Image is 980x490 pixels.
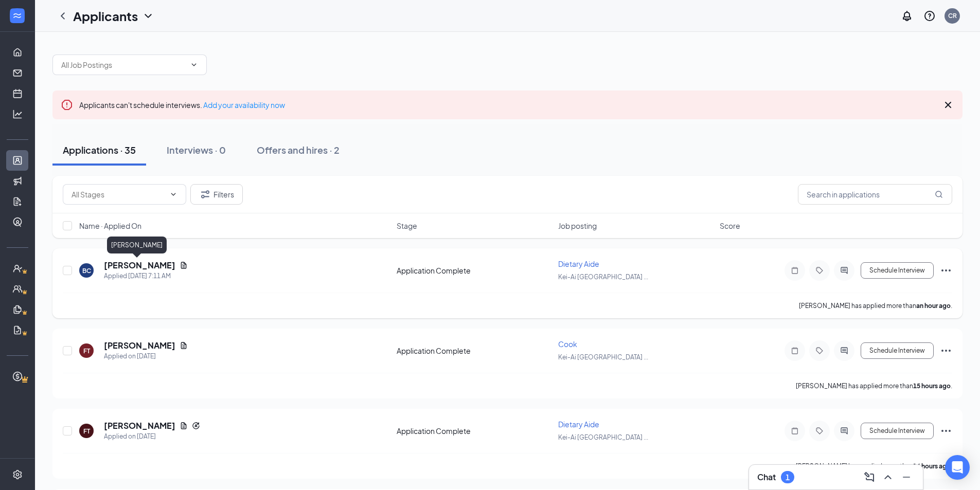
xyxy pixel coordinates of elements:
[945,455,970,480] div: Open Intercom Messenger
[203,100,285,110] a: Add your availability now
[861,262,934,279] button: Schedule Interview
[813,347,826,355] svg: Tag
[104,351,188,361] div: Applied on [DATE]
[82,266,91,275] div: BC
[861,342,934,359] button: Schedule Interview
[796,462,952,470] p: [PERSON_NAME] has applied more than .
[142,10,154,22] svg: ChevronDown
[789,427,801,435] svg: Note
[799,301,952,310] p: [PERSON_NAME] has applied more than .
[923,10,936,22] svg: QuestionInfo
[104,340,175,351] h5: [PERSON_NAME]
[813,266,826,275] svg: Tag
[942,99,954,111] svg: Cross
[863,471,876,483] svg: ComposeMessage
[199,188,211,201] svg: Filter
[786,473,790,482] div: 1
[757,471,776,483] h3: Chat
[558,420,599,429] span: Dietary Aide
[948,11,957,20] div: CR
[558,353,648,361] span: Kei-Ai [GEOGRAPHIC_DATA] ...
[72,189,165,200] input: All Stages
[83,347,90,355] div: FT
[838,266,850,275] svg: ActiveChat
[838,347,850,355] svg: ActiveChat
[789,266,801,275] svg: Note
[913,462,951,470] b: 16 hours ago
[107,237,167,253] div: [PERSON_NAME]
[79,100,285,110] span: Applicants can't schedule interviews.
[900,471,913,483] svg: Minimize
[558,273,648,281] span: Kei-Ai [GEOGRAPHIC_DATA] ...
[63,143,136,156] div: Applications · 35
[180,261,188,269] svg: Document
[913,382,951,390] b: 15 hours ago
[190,184,243,205] button: Filter Filters
[558,433,648,441] span: Kei-Ai [GEOGRAPHIC_DATA] ...
[169,190,177,198] svg: ChevronDown
[104,420,175,431] h5: [PERSON_NAME]
[180,422,188,430] svg: Document
[73,7,138,25] h1: Applicants
[898,469,915,485] button: Minimize
[940,425,952,437] svg: Ellipses
[180,341,188,350] svg: Document
[104,260,175,271] h5: [PERSON_NAME]
[397,426,552,436] div: Application Complete
[61,99,73,111] svg: Error
[720,221,740,231] span: Score
[558,339,577,349] span: Cook
[79,221,141,231] span: Name · Applied On
[789,347,801,355] svg: Note
[397,346,552,356] div: Application Complete
[61,59,186,70] input: All Job Postings
[12,469,23,480] svg: Settings
[104,431,200,442] div: Applied on [DATE]
[861,469,878,485] button: ComposeMessage
[12,109,23,119] svg: Analysis
[192,422,200,430] svg: Reapply
[167,143,226,156] div: Interviews · 0
[940,264,952,277] svg: Ellipses
[882,471,894,483] svg: ChevronUp
[838,427,850,435] svg: ActiveChat
[796,382,952,390] p: [PERSON_NAME] has applied more than .
[916,302,951,310] b: an hour ago
[397,221,417,231] span: Stage
[813,427,826,435] svg: Tag
[880,469,896,485] button: ChevronUp
[940,344,952,357] svg: Ellipses
[190,61,198,69] svg: ChevronDown
[397,265,552,276] div: Application Complete
[861,423,934,439] button: Schedule Interview
[901,10,913,22] svg: Notifications
[12,10,22,21] svg: WorkstreamLogo
[798,184,952,205] input: Search in applications
[558,259,599,268] span: Dietary Aide
[83,427,90,435] div: FT
[104,271,188,281] div: Applied [DATE] 7:11 AM
[558,221,597,231] span: Job posting
[257,143,340,156] div: Offers and hires · 2
[57,10,69,22] svg: ChevronLeft
[935,190,943,198] svg: MagnifyingGlass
